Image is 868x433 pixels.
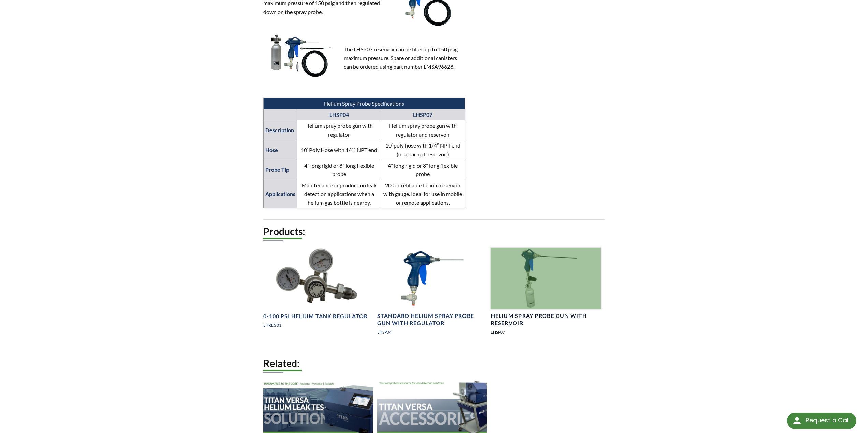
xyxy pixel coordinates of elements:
td: Hose [263,140,297,160]
a: Helium Spray Probe Gun with Reservoir, assembled, angled viewHelium Spray Probe Gun with Reservoi... [491,248,601,341]
td: Maintenance or production leak detection applications when a helium gas bottle is nearby. [297,180,381,208]
td: Helium Spray Probe Specifications [263,98,465,109]
td: 10’ poly hose with 1/4” NPT end (or attached reservoir) [381,140,465,160]
h4: Helium Spray Probe Gun with Reservoir [491,312,601,327]
p: LHSP04 [377,329,487,335]
p: LHREG01 [263,322,373,328]
td: Description [263,120,297,140]
h2: Products: [263,225,605,238]
td: LHSP07 [381,109,465,120]
h2: Related: [263,357,605,370]
div: Request a Call [806,413,850,428]
td: 4” long rigid or 8” long flexible probe [297,160,381,180]
a: 0-100 PSI Helium Tank Regulator0-100 PSI Helium Tank RegulatorLHREG01 [263,248,373,334]
h4: Standard Helium Spray Probe Gun with Regulator [377,312,487,327]
img: round button [792,415,803,426]
td: Applications [263,180,297,208]
a: Helium Spray ProbeStandard Helium Spray Probe Gun with RegulatorLHSP04 [377,248,487,341]
h4: 0-100 PSI Helium Tank Regulator [263,313,368,320]
td: LHSP04 [297,109,381,120]
td: 200 cc refillable helium reservoir with gauge. Ideal for use in mobile or remote applications. [381,180,465,208]
td: Helium spray probe gun with regulator and reservoir [381,120,465,140]
div: Request a Call [787,413,856,429]
p: The LHSP07 reservoir can be filled up to 150 psig maximum pressure. Spare or additional canisters... [344,45,465,71]
img: LHSP07-2023_-_WEB.png [263,31,337,82]
td: 10’ Poly Hose with 1/4” NPT end [297,140,381,160]
td: Probe Tip [263,160,297,180]
p: LHSP07 [491,329,601,335]
td: 4” long rigid or 8” long flexible probe [381,160,465,180]
td: Helium spray probe gun with regulator [297,120,381,140]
